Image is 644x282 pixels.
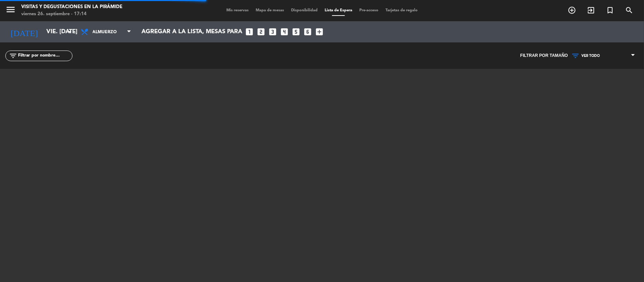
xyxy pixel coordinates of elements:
i: looks_3 [268,27,277,36]
i: menu [5,4,16,15]
span: VER TODO [581,54,600,58]
span: Pre-acceso [356,8,382,12]
i: looks_5 [291,27,301,36]
i: looks_6 [303,27,312,36]
i: looks_4 [280,27,289,36]
i: looks_one [245,27,254,36]
span: Mapa de mesas [252,8,288,12]
i: add_circle_outline [568,6,576,14]
i: looks_two [256,27,266,36]
span: Filtrar por tamaño [520,52,568,59]
i: [DATE] [5,24,43,40]
span: Agregar a la lista, mesas para [141,29,242,35]
i: add_box [315,27,324,36]
span: Tarjetas de regalo [382,8,421,12]
i: filter_list [9,52,17,60]
button: menu [5,4,16,17]
i: exit_to_app [587,6,595,14]
i: search [625,6,633,14]
span: Mis reservas [223,8,252,12]
span: Disponibilidad [288,8,321,12]
input: Filtrar por nombre... [17,52,72,60]
i: turned_in_not [606,6,614,14]
span: Lista de Espera [321,8,356,12]
div: viernes 26. septiembre - 17:14 [21,11,122,18]
div: Visitas y degustaciones en La Pirámide [21,4,122,11]
span: Almuerzo [93,25,126,39]
i: arrow_drop_down [66,28,74,36]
